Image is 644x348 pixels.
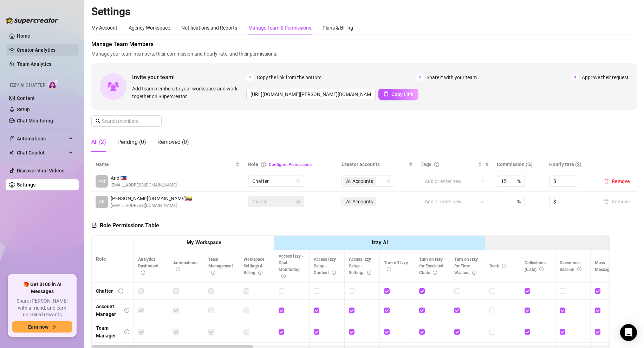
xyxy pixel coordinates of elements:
span: copy [384,91,389,96]
span: Owner [252,196,300,207]
img: logo-BBDzfeDw.svg [6,17,58,24]
a: Chat Monitoring [17,118,53,124]
input: Search members [102,117,152,125]
span: Tags [421,160,431,168]
span: Collections (Lists) [525,260,546,272]
div: Manage Team & Permissions [248,24,311,32]
th: Role [92,236,134,283]
span: Share [PERSON_NAME] with a friend, and earn unlimited rewards [12,298,72,318]
span: info-circle [472,271,476,275]
div: Open Intercom Messenger [620,324,637,341]
span: Analytics Dashboard [138,257,158,275]
strong: Izzy AI [372,239,388,246]
span: info-circle [261,162,266,167]
h5: Role Permissions Table [91,221,159,230]
span: info-circle [281,274,286,278]
a: Creator Analytics [17,44,73,56]
span: Turn on Izzy for Time Wasters [454,257,478,275]
span: question-circle [434,162,439,167]
span: info-circle [502,264,506,268]
span: arrow-right [51,324,56,329]
span: info-circle [124,329,129,334]
span: Automations [17,133,67,144]
span: delete [604,179,609,184]
th: Commission (%) [493,158,545,171]
span: Turn on Izzy for Escalated Chats [419,257,443,275]
span: Earn now [28,324,48,330]
span: team [386,179,390,183]
span: thunderbolt [9,136,15,141]
span: filter [485,162,489,166]
span: info-circle [118,289,123,293]
span: Creator accounts [341,160,406,168]
span: filter [409,162,413,166]
div: Account Manager [96,303,119,318]
h2: Settings [91,5,637,18]
a: Home [17,33,30,39]
span: info-circle [433,271,437,275]
span: info-circle [577,267,581,271]
span: 🎁 Get $100 in AI Messages [12,281,72,295]
span: Access Izzy Setup - Content [314,257,336,275]
span: Manage your team members, their commission and hourly rate, and their permissions. [91,50,637,58]
span: All Accounts [343,177,376,185]
span: 2 [416,74,424,81]
span: Access Izzy Setup - Settings [349,257,371,275]
span: lock [296,179,300,183]
a: Team Analytics [17,61,51,67]
div: Removed (0) [157,138,189,146]
span: Remove [612,178,630,184]
span: filter [483,159,490,170]
strong: My Workspace [187,239,221,246]
span: Bank [489,264,506,268]
span: info-circle [176,267,180,271]
span: lock [91,222,97,228]
a: Configure Permissions [269,162,312,167]
span: Chatter [252,176,300,186]
button: Remove [601,197,633,206]
span: Automations [173,260,197,272]
span: info-circle [332,271,336,275]
div: Notifications and Reports [181,24,237,32]
div: My Account [91,24,117,32]
span: AN [98,177,105,185]
span: Approve their request [582,74,629,81]
span: Name [96,160,234,168]
span: filter [407,159,414,170]
span: Role [248,162,258,167]
span: [EMAIL_ADDRESS][DOMAIN_NAME] [111,182,177,189]
div: Plans & Billing [323,24,353,32]
span: Workspace Settings & Billing [243,257,264,275]
span: info-circle [367,271,371,275]
span: 1 [246,74,254,81]
button: Earn nowarrow-right [12,321,72,333]
a: Settings [17,182,35,188]
span: Disconnect Session [560,260,581,272]
span: Invite your team! [132,73,246,82]
div: Agency Workspace [129,24,170,32]
div: All (2) [91,138,106,146]
span: AK [99,198,105,205]
span: Andi 🇵🇭 [111,174,177,182]
span: info-circle [258,271,262,275]
span: lock [296,200,300,204]
th: Name [91,158,244,171]
button: Remove [601,177,633,185]
span: 3 [571,74,579,81]
button: Copy Link [378,89,418,100]
span: Copy Link [391,91,413,97]
img: Chat Copilot [9,150,14,155]
span: Add team members to your workspace and work together on Supercreator. [132,85,243,100]
span: [PERSON_NAME][DOMAIN_NAME] 🇨🇴 [111,195,192,202]
span: [EMAIL_ADDRESS][DOMAIN_NAME] [111,202,192,209]
span: Izzy AI Chatter [10,82,45,89]
span: info-circle [211,271,215,275]
a: Content [17,95,35,101]
span: info-circle [124,308,129,313]
span: Mass Message [595,260,619,272]
th: Hourly rate ($) [545,158,597,171]
a: Discover Viral Videos [17,168,64,173]
span: Copy the link from the bottom [257,74,321,81]
span: info-circle [141,271,145,275]
img: AI Chatter [48,79,59,89]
